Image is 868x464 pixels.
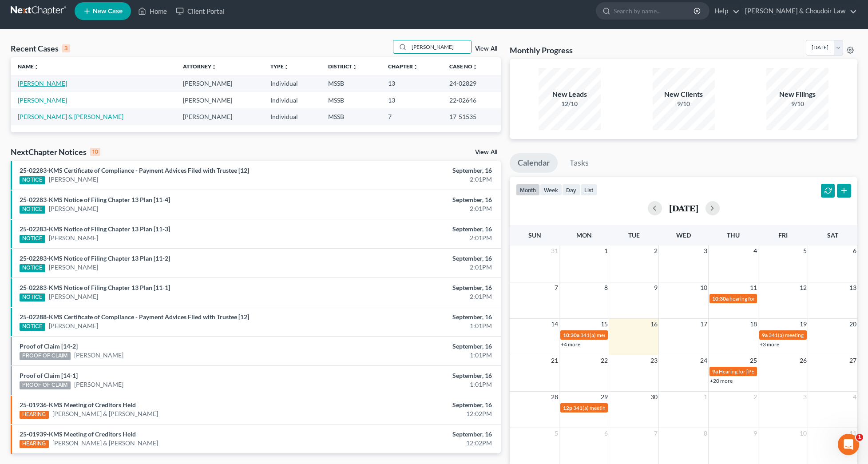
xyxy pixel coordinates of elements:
a: View All [475,149,497,155]
div: September, 16 [341,254,492,263]
a: [PERSON_NAME] [49,263,98,272]
a: 25-01936-KMS Meeting of Creditors Held [20,401,136,408]
input: Search by name... [409,40,471,53]
span: 8 [603,282,609,293]
span: 14 [550,319,559,329]
div: NOTICE [20,176,45,184]
span: 1 [856,434,863,441]
div: 12:02PM [341,439,492,448]
a: View All [475,46,497,52]
a: [PERSON_NAME] [49,175,98,184]
div: 2:01PM [341,204,492,213]
i: unfold_more [413,64,418,70]
span: 21 [550,355,559,366]
div: 2:01PM [341,234,492,242]
a: 25-01939-KMS Meeting of Creditors Held [20,430,136,438]
div: 12/10 [539,99,601,108]
span: 7 [653,428,658,439]
a: +4 more [561,341,580,348]
span: 9 [653,282,658,293]
td: MSSB [321,75,381,91]
div: September, 16 [341,371,492,380]
span: 7 [554,282,559,293]
span: 8 [703,428,708,439]
span: 16 [650,319,658,329]
a: [PERSON_NAME] [49,292,98,301]
td: 22-02646 [442,92,501,108]
td: MSSB [321,108,381,125]
div: September, 16 [341,283,492,292]
a: [PERSON_NAME] [49,321,98,330]
a: [PERSON_NAME] [74,351,123,360]
span: 26 [799,355,808,366]
td: [PERSON_NAME] [176,108,263,125]
span: 3 [703,246,708,256]
div: September, 16 [341,342,492,351]
button: month [516,184,540,196]
div: PROOF OF CLAIM [20,352,71,360]
a: Proof of Claim [14-2] [20,342,78,350]
span: 30 [650,392,658,402]
a: Client Portal [171,3,229,19]
div: 9/10 [653,99,715,108]
span: Mon [576,231,592,239]
a: 25-02283-KMS Notice of Filing Chapter 13 Plan [11-1] [20,284,170,291]
span: 9a [762,332,768,338]
a: Help [710,3,740,19]
span: 11 [848,428,857,439]
span: 341(a) meeting for [PERSON_NAME] [769,332,854,338]
div: 12:02PM [341,409,492,418]
div: NOTICE [20,206,45,214]
div: September, 16 [341,430,492,439]
span: 1 [703,392,708,402]
span: 1 [603,246,609,256]
td: Individual [263,92,321,108]
div: NOTICE [20,323,45,331]
span: 22 [600,355,609,366]
span: 20 [848,319,857,329]
span: 9a [712,368,718,375]
span: Hearing for [PERSON_NAME] [719,368,788,375]
i: unfold_more [472,64,478,70]
input: Search by name... [614,3,695,19]
i: unfold_more [34,64,39,70]
span: Thu [727,231,740,239]
a: Attorneyunfold_more [183,63,217,70]
div: 1:01PM [341,321,492,330]
a: [PERSON_NAME] & [PERSON_NAME] [52,439,158,448]
span: 19 [799,319,808,329]
div: NOTICE [20,235,45,243]
span: 17 [699,319,708,329]
a: Tasks [562,153,597,173]
div: Recent Cases [11,43,70,54]
a: 25-02283-KMS Certificate of Compliance - Payment Advices Filed with Trustee [12] [20,167,249,174]
i: unfold_more [284,64,289,70]
button: week [540,184,562,196]
div: September, 16 [341,195,492,204]
span: 10 [699,282,708,293]
span: 2 [753,392,758,402]
td: 24-02829 [442,75,501,91]
a: 25-02283-KMS Notice of Filing Chapter 13 Plan [11-2] [20,254,170,262]
span: Wed [676,231,691,239]
div: 3 [62,44,70,52]
div: 1:01PM [341,351,492,360]
td: 13 [381,75,442,91]
td: MSSB [321,92,381,108]
td: 13 [381,92,442,108]
a: Calendar [510,153,558,173]
span: 25 [749,355,758,366]
div: NextChapter Notices [11,147,100,157]
span: 6 [603,428,609,439]
a: Nameunfold_more [18,63,39,70]
a: 25-02283-KMS Notice of Filing Chapter 13 Plan [11-3] [20,225,170,233]
span: 31 [550,246,559,256]
div: NOTICE [20,264,45,272]
a: Typeunfold_more [270,63,289,70]
div: New Clients [653,89,715,99]
div: 1:01PM [341,380,492,389]
h2: [DATE] [669,203,698,213]
span: 29 [600,392,609,402]
span: 10 [799,428,808,439]
div: September, 16 [341,401,492,409]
